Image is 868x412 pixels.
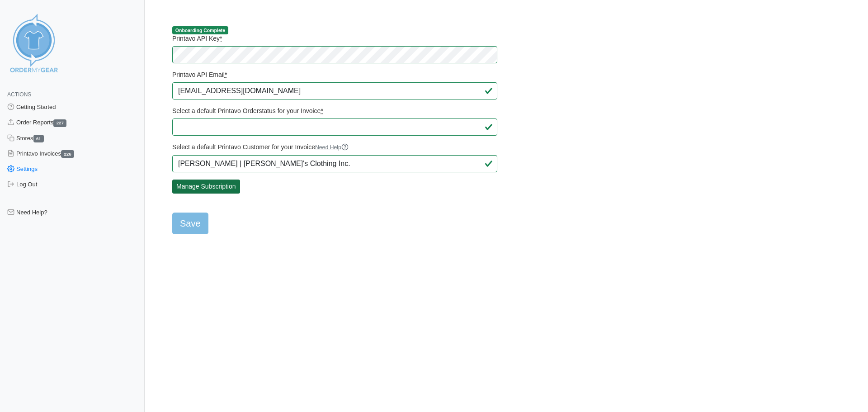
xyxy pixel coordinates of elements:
[172,155,497,172] input: Type at least 4 characters
[61,150,74,158] span: 226
[321,107,323,114] abbr: required
[172,26,228,34] span: Onboarding Complete
[225,71,227,78] abbr: required
[172,213,208,234] input: Save
[33,135,44,142] span: 61
[220,35,222,42] abbr: required
[172,71,497,79] label: Printavo API Email
[7,91,31,98] span: Actions
[53,119,66,127] span: 227
[172,34,497,43] label: Printavo API Key
[172,180,240,194] a: Manage Subscription
[315,144,349,151] a: Need Help
[172,107,497,115] label: Select a default Printavo Orderstatus for your Invoice
[172,143,497,152] label: Select a default Printavo Customer for your Invoice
